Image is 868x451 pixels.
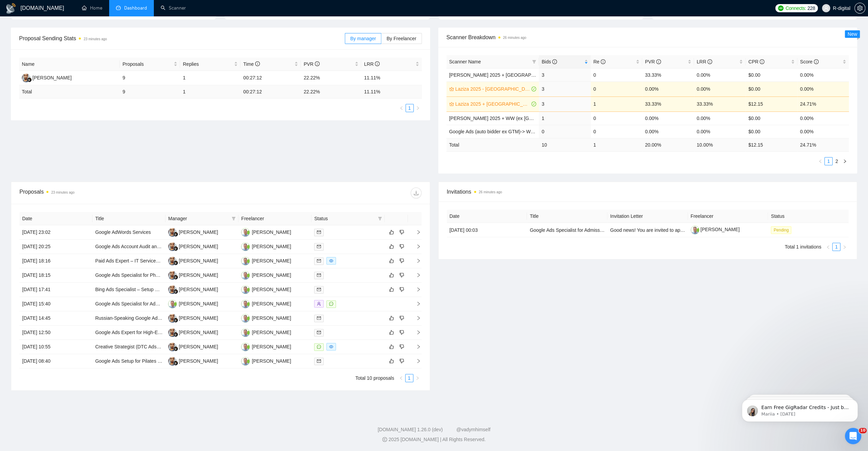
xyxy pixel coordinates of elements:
a: RC[PERSON_NAME] [241,243,291,249]
a: searchScanner [161,5,186,11]
a: YA[PERSON_NAME] [168,358,218,363]
td: 9 [120,71,180,85]
td: $0.00 [746,81,797,96]
span: PVR [304,61,320,67]
a: 1 [825,157,832,165]
span: right [415,376,420,380]
td: 0.00% [694,125,746,138]
img: gigradar-bm.png [173,332,178,337]
div: [PERSON_NAME] [252,357,291,365]
span: Invitations [447,187,849,196]
img: YA [168,357,177,365]
span: Bids [542,59,557,64]
a: 1 [406,374,413,382]
span: like [389,287,394,292]
button: dislike [398,271,406,279]
span: dislike [399,287,404,292]
a: YA[PERSON_NAME] [168,272,218,277]
span: message [317,345,321,349]
img: gigradar-bm.png [173,318,178,322]
img: YA [168,328,177,337]
button: dislike [398,257,406,265]
span: like [389,315,394,321]
li: 1 [824,157,833,165]
div: [PERSON_NAME] [179,243,218,250]
div: [PERSON_NAME] [252,228,291,236]
span: filter [531,57,538,67]
th: Replies [180,58,240,71]
th: Name [19,58,120,71]
button: like [387,228,396,236]
div: [PERSON_NAME] [179,357,218,365]
th: Status [768,210,849,223]
span: Dashboard [124,5,147,11]
img: gigradar-bm.png [173,275,178,280]
a: Google Ads Specialist for Pharmacy Vaccine Campaigns (Flu, COVID, Year-Round) [95,272,271,278]
span: dislike [399,272,404,278]
a: RC[PERSON_NAME] [241,229,291,235]
img: gigradar-bm.png [173,246,178,251]
a: YA[PERSON_NAME] [168,258,218,263]
div: [PERSON_NAME] [252,271,291,279]
button: like [387,343,396,351]
span: dislike [399,344,404,349]
li: Next Page [841,157,849,165]
span: mail [317,316,321,320]
a: Laziza 2025 - [GEOGRAPHIC_DATA] [455,85,530,93]
iframe: Intercom notifications message [732,385,868,433]
td: 0.00% [797,125,849,138]
span: left [818,159,822,163]
span: dislike [399,229,404,235]
span: LRR [697,59,712,64]
img: YA [168,343,177,351]
div: message notification from Mariia, 2w ago. Earn Free GigRadar Credits - Just by Sharing Your Story... [10,14,126,37]
span: Status [314,215,375,222]
th: Date [447,210,527,223]
span: dislike [399,258,404,264]
span: check-circle [531,102,536,106]
td: 33.33% [642,68,694,81]
td: 3 [539,96,591,111]
a: [PERSON_NAME] [691,227,740,232]
div: [PERSON_NAME] [179,300,218,307]
span: left [399,376,403,380]
time: 23 minutes ago [51,191,74,194]
button: like [387,314,396,322]
img: RC [241,285,250,294]
span: like [389,330,394,335]
span: info-circle [315,61,320,66]
img: gigradar-bm.png [173,232,178,237]
span: like [389,344,394,349]
span: Scanner Breakdown [446,33,849,42]
a: 1 [406,104,413,112]
span: left [399,106,403,110]
a: [PERSON_NAME] 2025 + [GEOGRAPHIC_DATA], [GEOGRAPHIC_DATA], [GEOGRAPHIC_DATA] [449,72,660,78]
td: Total [19,85,120,99]
td: 0.00% [642,81,694,96]
th: Manager [165,212,238,225]
div: [PERSON_NAME] [252,257,291,265]
th: Title [92,212,165,225]
span: crown [449,87,454,91]
a: Google Ads Account Audit and Optimization Feedback [95,244,209,249]
span: mail [317,359,321,363]
a: Google Ads Specialist for Admissions Company [530,227,630,233]
a: setting [854,5,865,11]
button: dislike [398,314,406,322]
li: 2 [833,157,841,165]
a: RC[PERSON_NAME] [241,301,291,306]
span: info-circle [760,59,764,64]
li: 1 [832,243,840,251]
button: dislike [398,328,406,336]
th: Freelancer [238,212,311,225]
span: like [389,358,394,364]
div: [PERSON_NAME] [179,343,218,350]
a: Bing Ads Specialist – Setup & Management (Travel & Hospitality Focus) [95,287,247,292]
span: 228 [807,4,815,12]
td: 3 [539,68,591,81]
button: like [387,285,396,294]
span: info-circle [656,59,661,64]
div: [PERSON_NAME] [252,286,291,293]
img: RC [241,228,250,237]
img: gigradar-bm.png [173,346,178,351]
